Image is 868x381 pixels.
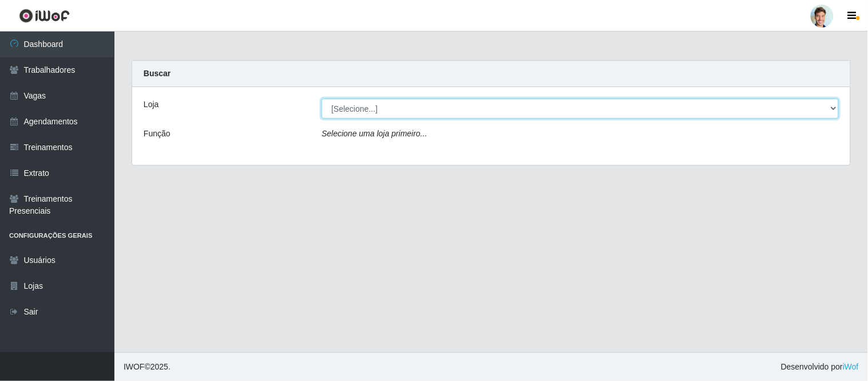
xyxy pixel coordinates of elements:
[322,129,427,138] i: Selecione uma loja primeiro...
[124,362,145,371] span: IWOF
[843,362,859,371] a: iWof
[144,99,158,111] label: Loja
[144,128,171,140] label: Função
[781,361,859,373] span: Desenvolvido por
[144,69,171,78] strong: Buscar
[19,9,70,23] img: CoreUI Logo
[124,361,171,373] span: © 2025 .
